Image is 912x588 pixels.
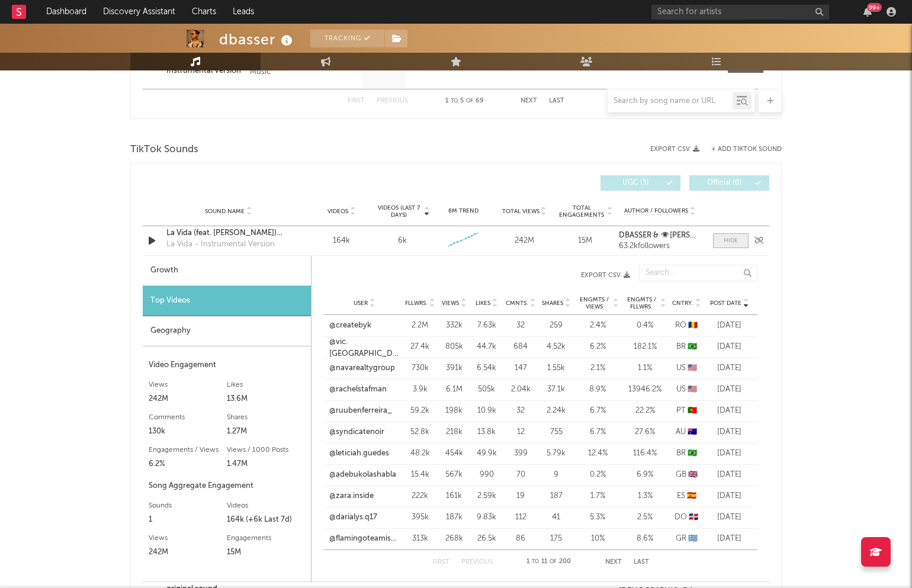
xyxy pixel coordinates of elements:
[532,559,539,564] span: to
[710,300,741,307] span: Post Date
[149,513,227,527] div: 1
[605,559,622,565] button: Next
[707,341,752,353] div: [DATE]
[149,358,305,372] div: Video Engagement
[688,322,698,329] span: 🇷🇴
[506,426,535,438] div: 12
[473,448,500,460] div: 49.9k
[405,490,435,502] div: 222k
[672,320,701,332] div: RO
[149,545,227,560] div: 242M
[688,471,698,478] span: 🇬🇧
[688,364,697,372] span: 🇺🇸
[672,512,701,523] div: DO
[707,405,752,417] div: [DATE]
[473,426,500,438] div: 13.8k
[398,235,407,247] div: 6k
[541,512,571,523] div: 41
[707,320,752,332] div: [DATE]
[689,175,769,191] button: Official(0)
[227,410,305,425] div: Shares
[441,469,467,481] div: 567k
[405,533,435,545] div: 313k
[473,384,500,396] div: 505k
[329,362,395,374] a: @navarealtygroup
[441,320,467,332] div: 332k
[672,448,701,460] div: BR
[541,341,571,353] div: 4.52k
[577,384,618,396] div: 8.9 %
[473,405,500,417] div: 10.9k
[672,490,701,502] div: ES
[473,490,500,502] div: 2.59k
[227,457,305,471] div: 1.47M
[541,469,571,481] div: 9
[405,300,428,307] span: Fllwrs.
[227,513,305,527] div: 164k (+6k Last 7d)
[624,469,666,481] div: 6.9 %
[329,469,396,481] a: @adebukolashabla
[577,405,618,417] div: 6.7 %
[441,533,467,545] div: 268k
[149,392,227,406] div: 242M
[335,272,630,279] button: Export CSV
[624,533,666,545] div: 8.6 %
[550,559,557,564] span: of
[624,341,666,353] div: 182.1 %
[476,300,490,307] span: Likes
[577,320,618,332] div: 2.4 %
[608,97,733,106] input: Search by song name or URL
[672,300,693,307] span: Cntry.
[329,533,399,545] a: @flamingoteamisthebest
[688,343,697,351] span: 🇧🇷
[711,146,782,153] button: + Add TikTok Sound
[502,208,540,215] span: Total Views
[619,242,701,250] div: 63.2k followers
[697,179,752,187] span: Official ( 0 )
[149,499,227,513] div: Sounds
[166,227,290,239] a: La Vida (feat. [PERSON_NAME]) [Radio Edit]
[130,143,198,157] span: TikTok Sounds
[624,448,666,460] div: 116.4 %
[624,320,666,332] div: 0.4 %
[354,300,368,307] span: User
[506,320,535,332] div: 32
[497,235,552,247] div: 242M
[405,384,435,396] div: 3.9k
[516,555,582,569] div: 1 11 200
[473,512,500,523] div: 9.83k
[558,235,613,247] div: 15M
[405,341,435,353] div: 27.4k
[672,405,701,417] div: PT
[405,405,435,417] div: 59.2k
[608,179,663,187] span: UGC ( 3 )
[506,448,535,460] div: 399
[506,512,535,523] div: 112
[689,513,698,521] span: 🇩🇴
[634,559,649,565] button: Last
[227,425,305,439] div: 1.27M
[577,512,618,523] div: 5.3 %
[624,362,666,374] div: 1.1 %
[310,30,384,47] button: Tracking
[624,405,666,417] div: 22.2 %
[624,207,688,215] span: Author / Followers
[441,384,467,396] div: 6.1M
[688,407,697,415] span: 🇵🇹
[506,533,535,545] div: 86
[506,405,535,417] div: 32
[707,384,752,396] div: [DATE]
[329,405,392,417] a: @ruubenferreira_
[405,448,435,460] div: 48.2k
[441,490,467,502] div: 161k
[461,559,493,565] button: Previous
[329,490,374,502] a: @zara.inside
[672,426,701,438] div: AU
[441,341,467,353] div: 805k
[699,146,782,153] button: + Add TikTok Sound
[473,362,500,374] div: 6.54k
[624,384,666,396] div: 13946.2 %
[577,426,618,438] div: 6.7 %
[149,425,227,439] div: 130k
